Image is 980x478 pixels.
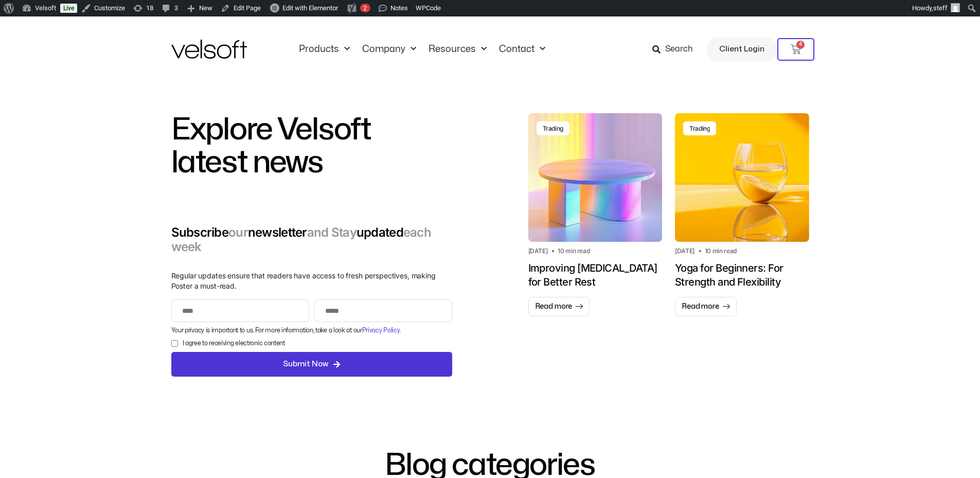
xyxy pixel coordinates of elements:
span: each week [171,225,432,254]
span: Edit with Elementor [282,4,338,12]
span: Search [665,43,693,56]
a: CompanyMenu Toggle [356,44,422,55]
h2: 10 min read [558,247,590,255]
span: Submit Now [283,358,328,370]
a: ProductsMenu Toggle [293,44,356,55]
a: Read more [675,297,737,316]
a: Read more [528,297,590,316]
a: Privacy Policy [362,327,400,333]
h2: Explore Velsoft latest news [171,113,452,179]
h2: Subscribe newsletter updated [171,225,452,254]
h2: [DATE] [528,247,548,255]
span: our [228,225,248,240]
h2: [DATE] [675,247,694,255]
a: ContactMenu Toggle [493,44,551,55]
a: Search [652,41,700,58]
label: I agree to receiving electronic content [183,339,285,348]
p: Regular updates ensure that readers have access to fresh perspectives, making Poster a must-read. [171,271,452,291]
button: Submit Now [171,352,452,377]
a: ResourcesMenu Toggle [422,44,493,55]
img: Velsoft Training Materials [171,40,247,59]
span: steff [933,4,948,12]
span: Read more [682,302,719,312]
span: 2 [363,4,367,12]
h1: Yoga for Beginners: For Strength and Flexibility [675,261,809,289]
div: Your privacy is important to us. For more information, take a look at our . [169,326,455,335]
span: and Stay [307,225,357,240]
h1: Improving [MEDICAL_DATA] for Better Rest [528,261,663,289]
nav: Menu [293,44,551,55]
a: Client Login [706,37,777,62]
span: 4 [796,41,805,49]
a: 4 [777,38,814,61]
span: Client Login [719,43,764,56]
div: Trading [689,125,710,132]
h2: 10 min read [705,247,737,255]
div: Trading [543,125,563,132]
a: Live [60,4,77,13]
span: Read more [535,302,573,312]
